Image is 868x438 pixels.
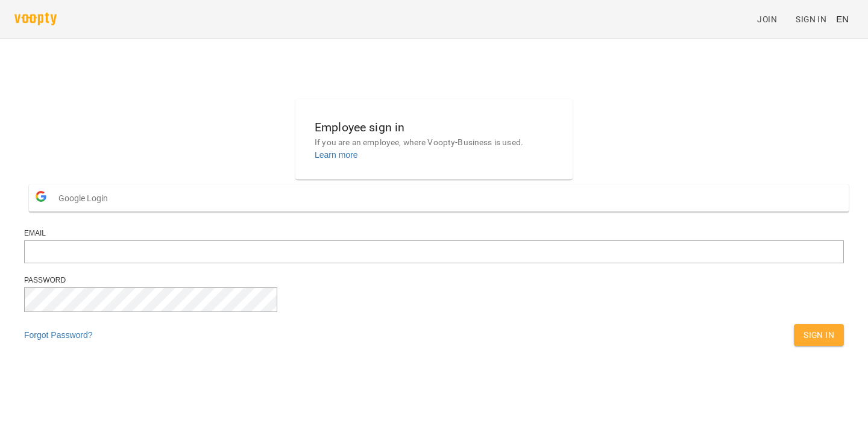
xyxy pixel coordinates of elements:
[58,186,114,210] span: Google Login
[757,12,777,27] span: Join
[836,13,849,25] span: EN
[794,324,844,346] button: Sign In
[315,137,553,149] p: If you are an employee, where Voopty-Business is used.
[804,328,834,342] span: Sign In
[14,13,57,25] img: voopty.png
[29,184,849,211] button: Google Login
[831,8,854,30] button: EN
[305,108,563,171] button: Employee sign inIf you are an employee, where Voopty-Business is used.Learn more
[791,8,831,30] a: Sign In
[752,8,791,30] a: Join
[24,330,93,340] a: Forgot Password?
[315,118,553,137] h6: Employee sign in
[315,150,358,160] a: Learn more
[796,12,826,27] span: Sign In
[24,275,844,286] div: Password
[24,228,844,239] div: Email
